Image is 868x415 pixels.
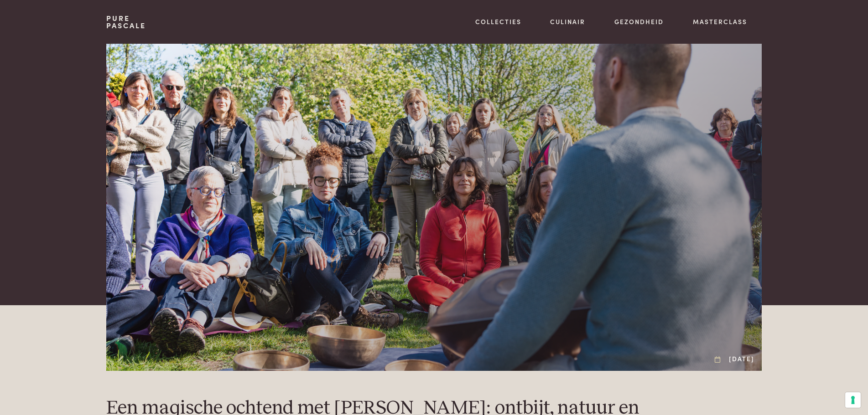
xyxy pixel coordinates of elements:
a: Masterclass [693,17,747,26]
a: Collecties [475,17,521,26]
div: [DATE] [715,354,754,364]
a: Culinair [550,17,585,26]
a: PurePascale [106,15,146,29]
button: Uw voorkeuren voor toestemming voor trackingtechnologieën [845,392,861,408]
a: Gezondheid [614,17,664,26]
